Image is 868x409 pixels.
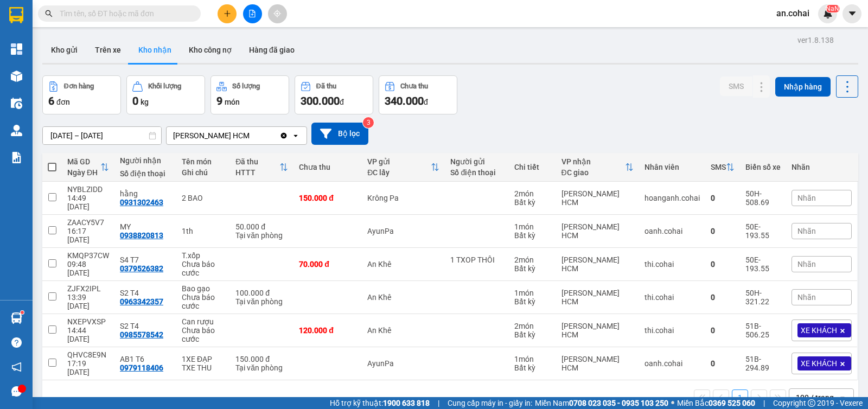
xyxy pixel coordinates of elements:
span: Cung cấp máy in - giấy in: [448,397,532,409]
div: 51B-506.25 [745,322,781,339]
div: Ghi chú [182,168,225,177]
div: Chưa thu [400,82,428,90]
div: MY [120,222,171,231]
span: Miền Bắc [677,397,755,409]
div: AyunPa [367,359,439,368]
div: S4 T7 [120,255,171,264]
div: 0 [711,260,735,269]
div: 09:48 [DATE] [67,260,109,277]
div: An Khê [367,293,439,302]
div: AyunPa [367,227,439,235]
div: Số điện thoại [120,169,171,178]
svg: open [291,131,300,140]
div: thi.cohai [644,260,700,269]
div: Số điện thoại [450,168,503,177]
button: Khối lượng0kg [126,75,205,114]
div: 100.000 đ [235,289,288,297]
button: Bộ lọc [311,123,368,145]
div: Bất kỳ [514,297,551,306]
span: aim [273,10,281,17]
div: TXE THU [182,363,225,372]
span: Nhãn [797,293,816,302]
div: ZJFX2IPL [67,284,109,293]
sup: 1 [21,311,24,314]
div: Khối lượng [148,82,181,90]
div: VP nhận [561,157,625,166]
div: 16:17 [DATE] [67,227,109,244]
div: Bất kỳ [514,264,551,273]
button: aim [268,4,287,23]
span: Nhãn [797,194,816,202]
div: VP gửi [367,157,431,166]
div: 120.000 đ [299,326,356,335]
span: Nhãn [797,227,816,235]
div: ZAACY5V7 [67,218,109,227]
span: món [225,98,240,106]
span: plus [224,10,231,17]
div: 1 món [514,289,551,297]
img: warehouse-icon [11,98,22,109]
img: warehouse-icon [11,125,22,136]
div: [PERSON_NAME] HCM [561,355,634,372]
div: 100 / trang [796,392,834,403]
div: 2 món [514,322,551,330]
div: thi.cohai [644,326,700,335]
span: message [11,386,22,397]
button: Hàng đã giao [240,37,303,63]
div: 50E-193.55 [745,255,781,273]
div: Can rượu [182,317,225,326]
button: Nhập hàng [775,77,831,97]
div: Chưa báo cước [182,260,225,277]
div: 50H-321.22 [745,289,781,306]
div: 14:44 [DATE] [67,326,109,343]
input: Tìm tên, số ĐT hoặc mã đơn [60,8,188,20]
div: 1 TXOP THÔI [450,255,503,264]
div: [PERSON_NAME] HCM [561,255,634,273]
div: oanh.cohai [644,359,700,368]
span: notification [11,362,22,372]
div: [PERSON_NAME] HCM [561,289,634,306]
div: 2 món [514,189,551,198]
th: Toggle SortBy [705,153,740,182]
div: [PERSON_NAME] HCM [561,322,634,339]
div: Chi tiết [514,163,551,171]
div: Ngày ĐH [67,168,100,177]
div: Tại văn phòng [235,297,288,306]
div: 150.000 đ [235,355,288,363]
div: Chưa báo cước [182,293,225,310]
div: QHVC8E9N [67,350,109,359]
span: XE KHÁCH [801,325,837,335]
div: Đơn hàng [64,82,94,90]
div: 0963342357 [120,297,163,306]
span: 0 [132,94,138,107]
div: Tại văn phòng [235,363,288,372]
span: 6 [48,94,54,107]
button: Kho gửi [42,37,86,63]
div: HTTT [235,168,279,177]
div: Bao gạo [182,284,225,293]
div: ver 1.8.138 [797,34,834,46]
div: 0 [711,359,735,368]
div: 1 món [514,222,551,231]
div: 50.000 đ [235,222,288,231]
div: Người nhận [120,156,171,165]
div: Chưa thu [299,163,356,171]
div: 1 món [514,355,551,363]
div: Nhãn [792,163,852,171]
div: [PERSON_NAME] HCM [561,222,634,240]
div: oanh.cohai [644,227,700,235]
div: [PERSON_NAME] HCM [173,130,250,141]
button: file-add [243,4,262,23]
button: plus [218,4,237,23]
div: 1XE ĐẠP [182,355,225,363]
div: An Khê [367,260,439,269]
div: Người gửi [450,157,503,166]
span: an.cohai [768,7,818,20]
input: Selected Trần Phú HCM. [251,130,252,141]
img: solution-icon [11,152,22,163]
span: file-add [248,10,256,17]
sup: NaN [826,5,839,12]
div: Bất kỳ [514,330,551,339]
span: Nhãn [797,260,816,269]
span: XE KHÁCH [801,359,837,368]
